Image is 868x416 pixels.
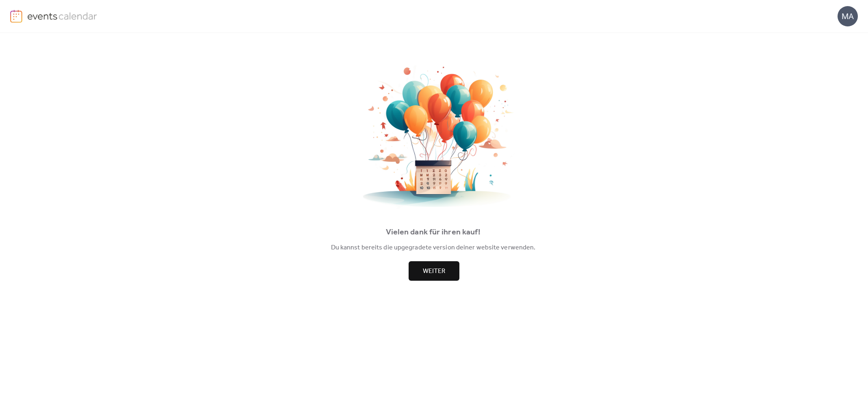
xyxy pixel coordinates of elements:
[353,65,515,209] img: thankyou.png
[27,10,97,22] img: logo-type
[12,243,854,253] div: Du kannst bereits die upgegradete version deiner website verwenden.
[423,266,445,276] span: Weiter
[838,6,858,26] div: MA
[12,226,854,239] div: Vielen dank für ihren kauf!
[409,261,459,281] button: Weiter
[10,10,22,23] img: logo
